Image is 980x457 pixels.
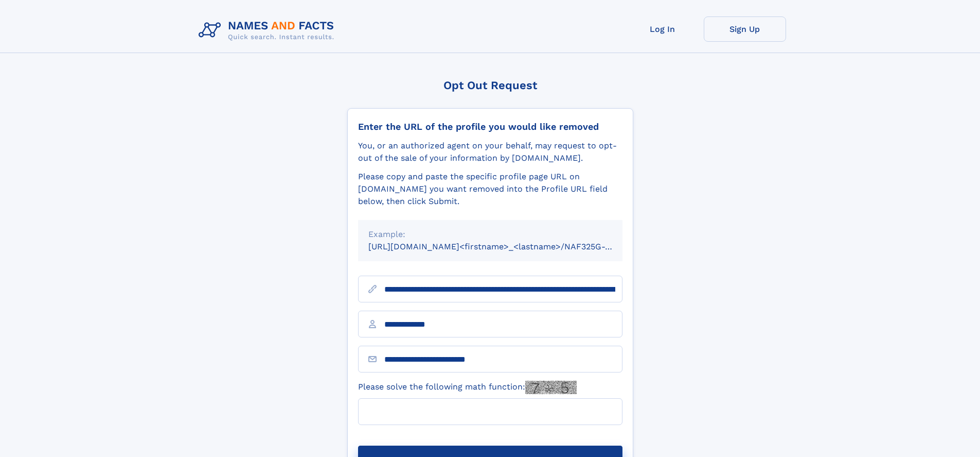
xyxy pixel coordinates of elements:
[358,381,577,394] label: Please solve the following math function:
[368,242,642,251] small: [URL][DOMAIN_NAME]<firstname>_<lastname>/NAF325G-xxxxxxxx
[621,16,704,42] a: Log In
[368,228,612,241] div: Example:
[194,16,343,44] img: Logo Names and Facts
[358,140,622,164] div: You, or an authorized agent on your behalf, may request to opt-out of the sale of your informatio...
[347,79,633,92] div: Opt Out Request
[358,121,622,132] div: Enter the URL of the profile you would like removed
[704,16,786,42] a: Sign Up
[358,171,622,208] div: Please copy and paste the specific profile page URL on [DOMAIN_NAME] you want removed into the Pr...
